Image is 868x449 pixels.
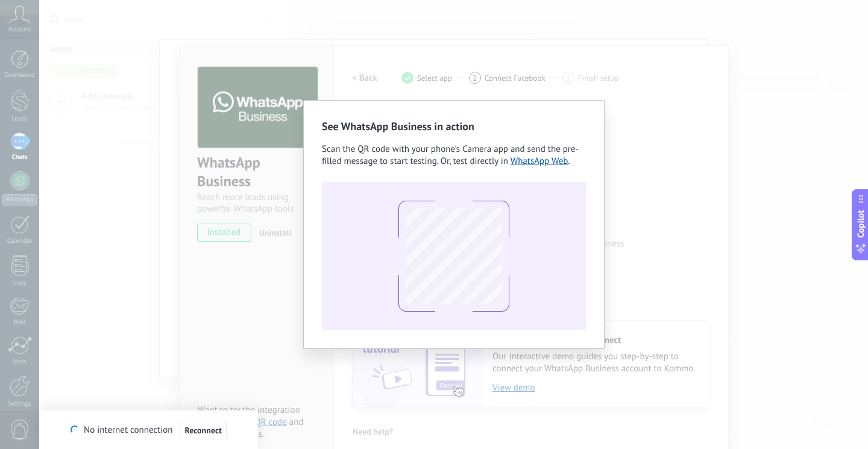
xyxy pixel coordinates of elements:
[511,155,568,167] a: WhatsApp Web
[855,210,867,237] span: Copilot
[71,420,227,440] div: No internet connection
[184,426,221,435] span: Reconnect
[180,421,226,440] button: Reconnect
[322,143,579,167] span: Scan the QR code with your phone’s Camera app and send the pre-filled message to start testing. O...
[322,143,586,168] div: .
[322,119,586,134] h2: See WhatsApp Business in action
